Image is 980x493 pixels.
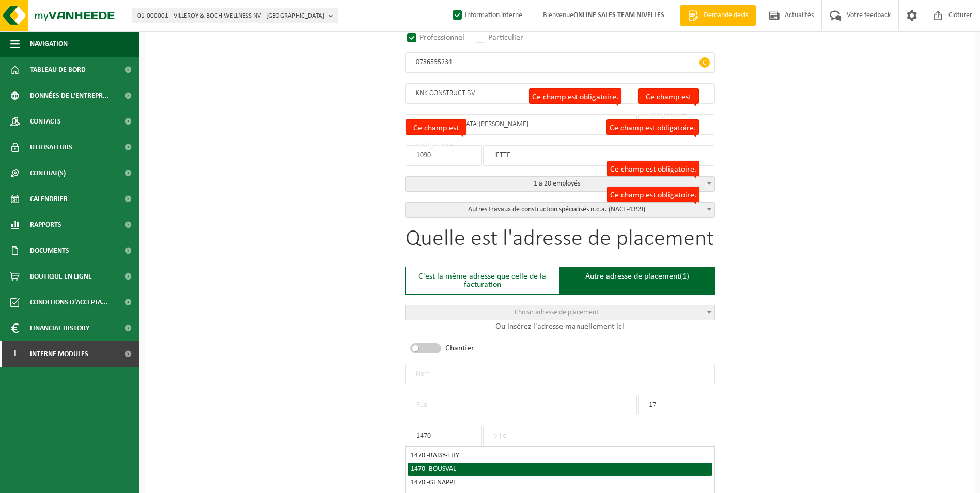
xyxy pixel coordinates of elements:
span: Conditions d'accepta... [30,289,108,315]
span: Contrat(s) [30,160,66,186]
span: Rapports [30,212,61,238]
span: Autres travaux de construction spécialisés n.c.a. (NACE-4399) [405,202,715,218]
label: Ce champ est obligatoire. [607,187,699,202]
div: Autre adresse de placement [560,267,715,295]
div: C'est la même adresse que celle de la facturation [405,267,560,295]
span: Interne modules [30,341,88,367]
span: Financial History [30,315,89,341]
button: 01-000001 - VILLEROY & BOCH WELLNESS NV - [GEOGRAPHIC_DATA] [132,8,338,23]
label: Ce champ est obligatoire. [638,88,699,104]
div: 1470 - [411,466,709,473]
span: 01-000001 - VILLEROY & BOCH WELLNESS NV - [GEOGRAPHIC_DATA] [137,8,324,24]
span: Tableau de bord [30,57,86,83]
span: I [10,341,20,367]
input: Ville [483,426,714,446]
span: Contacts [30,109,61,134]
input: code postal [406,426,482,446]
span: Données de l'entrepr... [30,83,109,109]
input: Numéro d'entreprise [405,52,715,73]
span: Demande devis [701,10,751,21]
span: GENAPPE [429,479,457,486]
div: 1470 - [411,479,709,486]
input: Numéro [638,395,714,415]
span: BOUSVAL [429,465,456,473]
span: C [699,57,710,68]
input: Rue [406,114,637,135]
span: BAISY-THY [429,452,459,459]
span: Autres travaux de construction spécialisés n.c.a. (NACE-4399) [406,203,714,217]
span: 1 à 20 employés [406,177,714,191]
label: Professionnel [405,30,468,45]
div: 1470 - [411,452,709,459]
span: Boutique en ligne [30,264,92,289]
a: Demande devis [680,5,756,26]
input: Nom [405,83,715,104]
label: Ce champ est obligatoire. [406,119,466,135]
h1: Quelle est l'adresse de placement [405,228,715,256]
label: Information interne [450,8,522,23]
label: Particulier [474,30,526,45]
strong: ONLINE SALES TEAM NIVELLES [573,11,664,19]
input: Ville [483,145,714,166]
span: Documents [30,238,69,264]
label: Ce champ est obligatoire. [607,161,699,176]
span: Navigation [30,31,68,57]
label: Ce champ est obligatoire. [606,119,699,135]
input: Rue [406,395,637,415]
span: (1) [680,272,689,281]
label: Chantier [445,344,474,352]
label: Ce champ est obligatoire. [529,88,621,104]
p: Ou insérez l'adresse manuellement ici [405,320,715,333]
input: Nom [405,364,715,384]
span: Choisir adresse de placement [515,309,599,316]
input: code postal [406,145,482,166]
span: 1 à 20 employés [405,176,715,192]
span: Utilisateurs [30,134,72,160]
span: Calendrier [30,186,68,212]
